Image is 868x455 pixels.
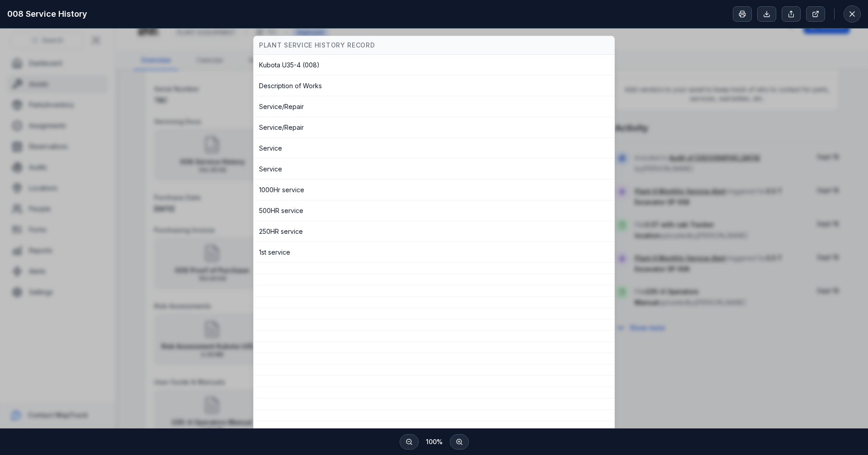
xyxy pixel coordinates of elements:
[422,437,446,446] span: 100 %
[259,164,609,174] div: Service
[259,42,609,49] div: PLANT SERVICE HISTORY RECORD
[7,8,87,20] h2: 008 Service History
[259,60,609,70] div: Kubota U35-4 (008)
[259,102,609,111] div: Service/Repair
[259,206,609,215] div: 500HR service
[259,247,609,257] div: 1st service
[259,185,609,194] div: 1000Hr service
[259,227,609,236] div: 250HR service
[259,81,609,90] div: Description of Works
[259,143,609,153] div: Service
[259,123,609,132] div: Service/Repair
